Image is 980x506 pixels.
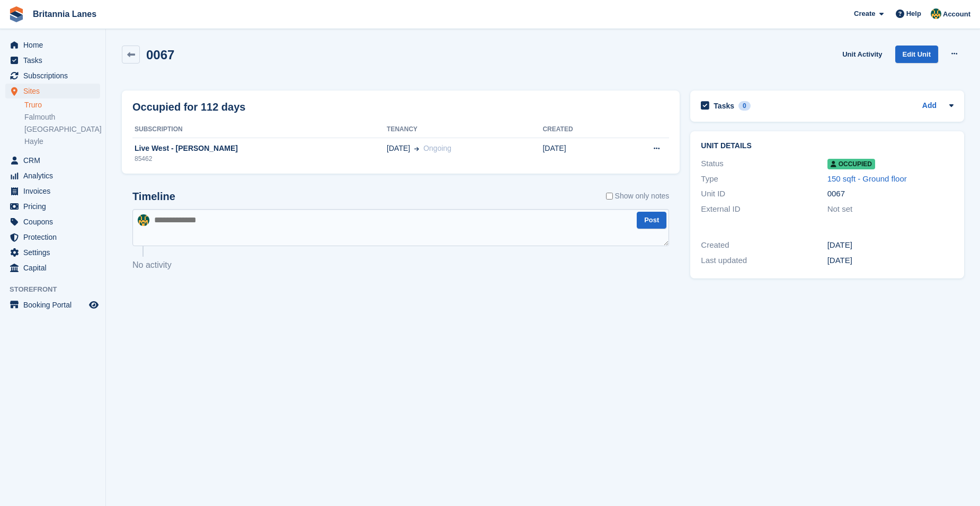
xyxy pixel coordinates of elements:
span: Storefront [10,284,105,295]
th: Tenancy [387,121,542,138]
span: Capital [23,260,87,275]
span: CRM [23,153,87,168]
a: Hayle [24,137,100,147]
a: menu [5,168,100,183]
div: 0067 [827,188,954,200]
span: Analytics [23,168,87,183]
span: Coupons [23,214,87,229]
div: Last updated [701,255,827,267]
a: Preview store [87,299,100,311]
span: Tasks [23,53,87,68]
div: Status [701,158,827,170]
a: menu [5,184,100,198]
div: Type [701,173,827,185]
button: Post [637,212,666,229]
img: Sarah Lane [138,214,149,226]
a: menu [5,84,100,98]
a: [GEOGRAPHIC_DATA] [24,124,100,134]
a: Britannia Lanes [29,5,101,23]
div: Created [701,239,827,251]
span: Booking Portal [23,297,87,312]
h2: 0067 [146,48,174,62]
a: menu [5,199,100,214]
div: 0 [738,101,751,111]
span: Sites [23,84,87,98]
span: Invoices [23,184,87,198]
div: Not set [827,203,954,215]
a: menu [5,68,100,83]
span: Pricing [23,199,87,214]
span: Account [943,9,970,20]
h2: Timeline [132,191,175,203]
a: Falmouth [24,112,100,122]
div: External ID [701,203,827,215]
div: [DATE] [827,239,954,251]
a: Add [922,100,937,112]
a: menu [5,214,100,229]
span: Home [23,38,87,52]
a: menu [5,153,100,168]
h2: Tasks [714,101,734,111]
a: 150 sqft - Ground floor [827,174,907,183]
img: stora-icon-8386f47178a22dfd0bd8f6a31ec36ba5ce8667c1dd55bd0f319d3a0aa187defe.svg [8,6,24,22]
a: Edit Unit [895,46,938,63]
span: [DATE] [387,143,410,154]
h2: Occupied for 112 days [132,99,245,115]
input: Show only notes [606,191,613,202]
span: Settings [23,245,87,260]
p: No activity [132,259,669,272]
a: menu [5,53,100,68]
div: Unit ID [701,188,827,200]
a: menu [5,297,100,312]
span: Create [854,8,875,19]
span: Ongoing [423,144,451,152]
div: Live West - [PERSON_NAME] [132,143,387,154]
img: Sarah Lane [931,8,941,19]
div: 85462 [132,154,387,164]
a: Truro [24,100,100,110]
span: Occupied [827,159,875,169]
h2: Unit details [701,142,954,150]
th: Created [542,121,616,138]
div: [DATE] [827,255,954,267]
a: menu [5,38,100,52]
span: Protection [23,230,87,245]
td: [DATE] [542,138,616,169]
label: Show only notes [606,191,670,202]
a: Unit Activity [838,46,886,63]
a: menu [5,230,100,245]
th: Subscription [132,121,387,138]
span: Help [906,8,921,19]
span: Subscriptions [23,68,87,83]
a: menu [5,260,100,275]
a: menu [5,245,100,260]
